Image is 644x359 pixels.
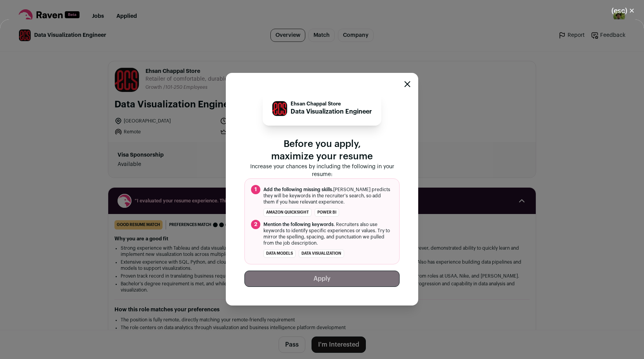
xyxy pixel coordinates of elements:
[291,107,372,116] p: Data Visualization Engineer
[244,138,400,163] p: Before you apply, maximize your resume
[602,2,644,19] button: Close modal
[263,186,393,205] span: [PERSON_NAME] predicts they will be keywords in the recruiter's search, so add them if you have r...
[244,163,400,178] p: Increase your chances by including the following in your resume:
[263,208,312,217] li: Amazon QuickSight
[251,185,260,194] span: 1
[251,220,260,229] span: 2
[299,249,344,258] li: data visualization
[263,249,296,258] li: data models
[272,101,287,116] img: d94799e92642f7d623c73e4e6ebd8c025b56d54f237b426a0eb871713f12e9bb.jpg
[263,222,334,227] span: Mention the following keywords
[404,81,410,87] button: Close modal
[263,221,393,246] span: . Recruiters also use keywords to identify specific experiences or values. Try to mirror the spel...
[291,101,372,107] p: Ehsan Chappal Store
[263,187,333,192] span: Add the following missing skills.
[315,208,339,217] li: Power BI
